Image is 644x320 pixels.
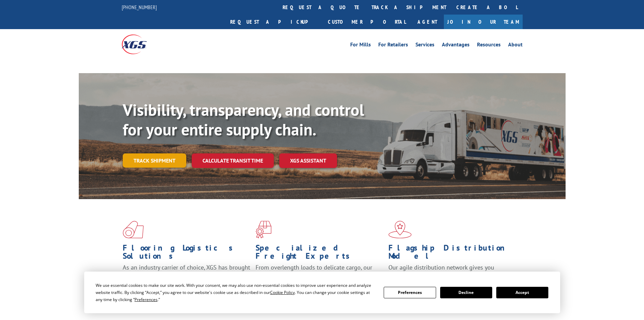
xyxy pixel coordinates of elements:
[388,244,516,263] h1: Flagship Distribution Model
[123,221,144,238] img: xgs-icon-total-supply-chain-intelligence-red
[256,221,271,238] img: xgs-icon-focused-on-flooring-red
[135,297,158,302] span: Preferences
[123,153,186,168] a: Track shipment
[279,153,337,168] a: XGS ASSISTANT
[378,42,408,49] a: For Retailers
[123,99,364,140] b: Visibility, transparency, and control for your entire supply chain.
[444,15,523,29] a: Join Our Team
[350,42,371,49] a: For Mills
[96,282,376,303] div: We use essential cookies to make our site work. With your consent, we may also use non-essential ...
[122,4,157,10] a: [PHONE_NUMBER]
[256,244,383,263] h1: Specialized Freight Experts
[123,263,250,287] span: As an industry carrier of choice, XGS has brought innovation and dedication to flooring logistics...
[477,42,501,49] a: Resources
[508,42,523,49] a: About
[192,153,274,168] a: Calculate transit time
[225,15,323,29] a: Request a pickup
[384,287,436,298] button: Preferences
[388,221,412,238] img: xgs-icon-flagship-distribution-model-red
[496,287,548,298] button: Accept
[323,15,411,29] a: Customer Portal
[415,42,434,49] a: Services
[440,287,492,298] button: Decline
[388,263,513,279] span: Our agile distribution network gives you nationwide inventory management on demand.
[84,272,560,313] div: Cookie Consent Prompt
[270,290,295,295] span: Cookie Policy
[123,244,251,263] h1: Flooring Logistics Solutions
[256,263,383,294] p: From overlength loads to delicate cargo, our experienced staff knows the best way to move your fr...
[442,42,470,49] a: Advantages
[411,15,444,29] a: Agent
